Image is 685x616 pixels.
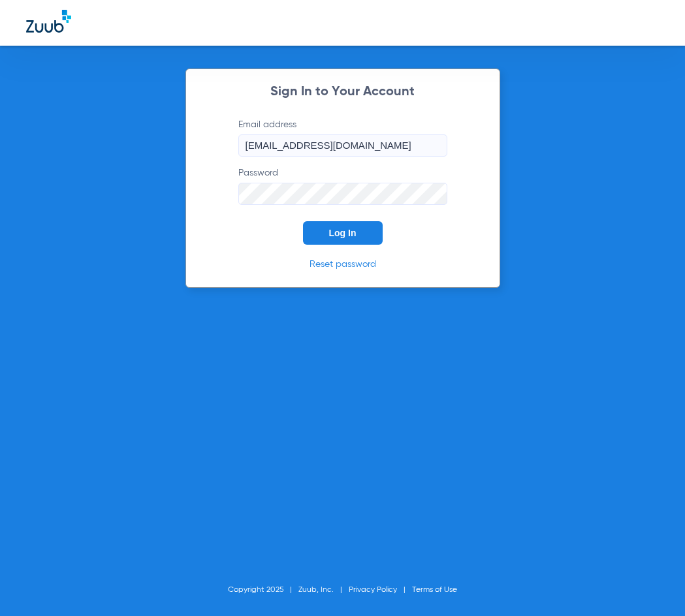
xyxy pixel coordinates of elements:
[238,183,447,205] input: Password
[329,228,357,238] span: Log In
[349,586,397,594] a: Privacy Policy
[238,166,447,205] label: Password
[228,583,298,596] li: Copyright 2025
[620,553,685,616] iframe: Chat Widget
[412,586,457,594] a: Terms of Use
[238,118,447,157] label: Email address
[303,221,383,245] button: Log In
[238,134,447,157] input: Email address
[26,10,71,33] img: Zuub Logo
[219,85,467,99] h2: Sign In to Your Account
[298,583,349,596] li: Zuub, Inc.
[310,260,376,269] a: Reset password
